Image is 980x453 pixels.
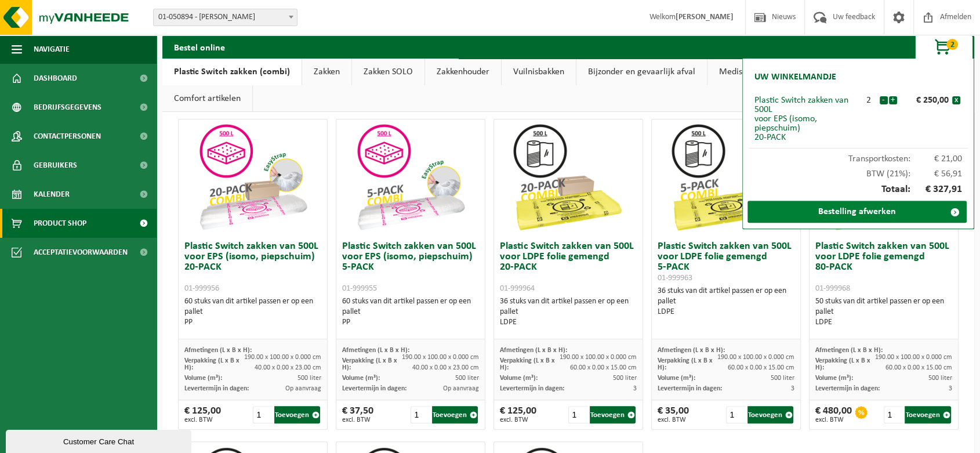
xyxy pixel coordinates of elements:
[568,406,589,423] input: 1
[658,406,689,423] div: € 35,00
[184,317,321,328] div: PP
[352,59,424,85] a: Zakken SOLO
[754,96,858,142] div: Plastic Switch zakken van 500L voor EPS (isomo, piepschuim) 20-PACK
[815,296,952,328] div: 50 stuks van dit artikel passen er op een pallet
[253,406,273,423] input: 1
[500,416,536,423] span: excl. BTW
[815,385,880,392] span: Levertermijn in dagen:
[658,385,722,392] span: Levertermijn in dagen:
[500,375,538,382] span: Volume (m³):
[297,375,321,382] span: 500 liter
[658,286,794,317] div: 36 stuks van dit artikel passen er op een pallet
[425,59,501,85] a: Zakkenhouder
[560,354,637,361] span: 190.00 x 100.00 x 0.000 cm
[885,364,952,371] span: 60.00 x 0.00 x 15.00 cm
[570,364,637,371] span: 60.00 x 0.00 x 15.00 cm
[815,416,852,423] span: excl. BTW
[676,13,734,21] strong: [PERSON_NAME]
[195,119,311,235] img: 01-999956
[500,347,567,354] span: Afmetingen (L x B x H):
[342,385,406,392] span: Levertermijn in dagen:
[255,364,321,371] span: 40.00 x 0.00 x 23.00 cm
[342,416,373,423] span: excl. BTW
[34,122,101,151] span: Contactpersonen
[815,375,853,382] span: Volume (m³):
[184,284,219,293] span: 01-999956
[815,241,952,293] h3: Plastic Switch zakken van 500L voor LDPE folie gemengd 80-PACK
[717,354,794,361] span: 190.00 x 100.00 x 0.000 cm
[749,164,968,179] div: BTW (21%):
[815,317,952,328] div: LDPE
[668,119,784,235] img: 01-999963
[815,406,852,423] div: € 480,00
[412,364,479,371] span: 40.00 x 0.00 x 23.00 cm
[184,375,222,382] span: Volume (m³):
[34,180,70,209] span: Kalender
[184,296,321,328] div: 60 stuks van dit artikel passen er op een pallet
[342,375,380,382] span: Volume (m³):
[658,375,695,382] span: Volume (m³):
[34,93,101,122] span: Bedrijfsgegevens
[949,385,952,392] span: 3
[184,416,221,423] span: excl. BTW
[905,406,951,423] button: Toevoegen
[353,119,469,235] img: 01-999955
[749,64,842,90] h2: Uw winkelmandje
[875,354,952,361] span: 190.00 x 100.00 x 0.000 cm
[658,357,713,371] span: Verpakking (L x B x H):
[658,274,692,282] span: 01-999963
[502,59,576,85] a: Vuilnisbakken
[34,209,86,238] span: Product Shop
[34,238,128,267] span: Acceptatievoorwaarden
[815,347,883,354] span: Afmetingen (L x B x H):
[658,416,689,423] span: excl. BTW
[184,406,221,423] div: € 125,00
[432,406,478,423] button: Toevoegen
[946,39,958,50] span: 2
[747,201,967,223] a: Bestelling afwerken
[184,347,252,354] span: Afmetingen (L x B x H):
[443,385,479,392] span: Op aanvraag
[900,96,952,105] div: € 250,00
[952,96,960,104] button: x
[500,357,555,371] span: Verpakking (L x B x H):
[658,347,725,354] span: Afmetingen (L x B x H):
[411,406,431,423] input: 1
[749,148,968,164] div: Transportkosten:
[34,151,77,180] span: Gebruikers
[728,364,794,371] span: 60.00 x 0.00 x 15.00 cm
[500,296,637,328] div: 36 stuks van dit artikel passen er op een pallet
[726,406,746,423] input: 1
[500,241,637,293] h3: Plastic Switch zakken van 500L voor LDPE folie gemengd 20-PACK
[500,406,536,423] div: € 125,00
[815,284,850,293] span: 01-999968
[658,241,794,283] h3: Plastic Switch zakken van 500L voor LDPE folie gemengd 5-PACK
[510,119,626,235] img: 01-999964
[153,9,297,26] span: 01-050894 - GOENS JOHAN - VEURNE
[590,406,636,423] button: Toevoegen
[884,406,904,423] input: 1
[34,35,70,64] span: Navigatie
[915,35,973,59] button: 2
[342,284,377,293] span: 01-999955
[184,385,249,392] span: Levertermijn in dagen:
[342,317,479,328] div: PP
[342,296,479,328] div: 60 stuks van dit artikel passen er op een pallet
[500,385,564,392] span: Levertermijn in dagen:
[747,406,794,423] button: Toevoegen
[342,241,479,293] h3: Plastic Switch zakken van 500L voor EPS (isomo, piepschuim) 5-PACK
[34,64,77,93] span: Dashboard
[500,284,535,293] span: 01-999964
[633,385,637,392] span: 3
[500,317,637,328] div: LDPE
[658,307,794,317] div: LDPE
[613,375,637,382] span: 500 liter
[285,385,321,392] span: Op aanvraag
[455,375,479,382] span: 500 liter
[815,357,870,371] span: Verpakking (L x B x H):
[6,427,194,453] iframe: chat widget
[910,184,963,195] span: € 327,91
[880,96,888,104] button: -
[749,179,968,201] div: Totaal:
